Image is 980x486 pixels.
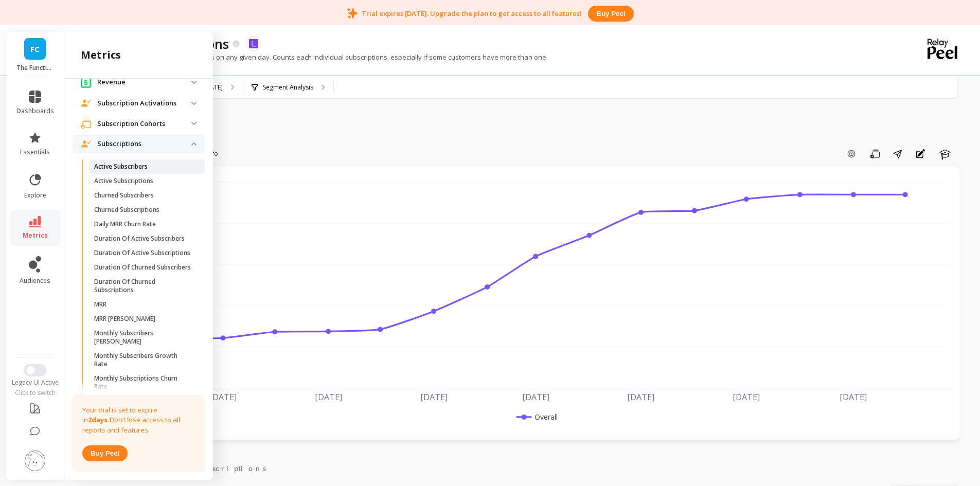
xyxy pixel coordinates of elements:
p: The number of active subscriptions on any given day. Counts each individual subscriptions, especi... [86,52,548,62]
button: Buy peel [588,6,633,22]
div: Click to switch [6,389,64,397]
img: api.loopsubs.svg [249,39,258,48]
img: navigation item icon [81,99,91,106]
img: navigation item icon [81,118,91,129]
p: Subscriptions [97,139,191,149]
span: audiences [20,277,50,285]
p: Churned Subscribers [94,191,154,200]
p: MRR [PERSON_NAME] [94,315,155,323]
span: essentials [20,148,50,156]
img: down caret icon [191,142,197,146]
p: Daily MRR Churn Rate [94,220,156,228]
p: Duration Of Active Subscribers [94,235,185,243]
span: FC [30,43,40,55]
p: Duration Of Churned Subscribers [94,263,191,272]
p: Your trial is set to expire in Don’t lose access to all reports and features. [82,405,194,436]
p: Monthly Subscribers [PERSON_NAME] [94,329,192,346]
p: Subscription Activations [97,98,191,109]
p: Segment Analysis [263,83,313,92]
p: MRR [94,300,106,309]
p: Revenue [97,77,191,87]
p: Monthly Subscribers Growth Rate [94,352,192,368]
p: Trial expires [DATE]. Upgrade the plan to get access to all features! [362,9,582,18]
img: down caret icon [191,81,197,84]
span: metrics [23,231,48,240]
p: The Functional Mushroom Company [16,64,54,72]
p: Active Subscribers [94,163,148,171]
img: down caret icon [191,102,197,105]
p: Duration Of Churned Subscriptions [94,278,192,294]
button: Buy peel [82,445,128,461]
p: Subscription Cohorts [97,119,191,129]
p: Churned Subscriptions [94,206,159,214]
img: down caret icon [191,122,197,125]
span: Subscriptions [185,463,266,474]
button: Switch to New UI [24,364,46,376]
p: Duration Of Active Subscriptions [94,249,190,257]
img: profile picture [25,451,45,471]
nav: Tabs [86,455,959,479]
strong: 2 days. [88,415,110,424]
span: explore [24,191,46,200]
img: navigation item icon [81,140,91,148]
h2: metrics [81,48,121,62]
p: Monthly Subscriptions Churn Rate [94,374,192,391]
span: dashboards [16,107,54,115]
div: Legacy UI Active [6,379,64,387]
img: navigation item icon [81,77,91,87]
p: Active Subscriptions [94,177,153,185]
